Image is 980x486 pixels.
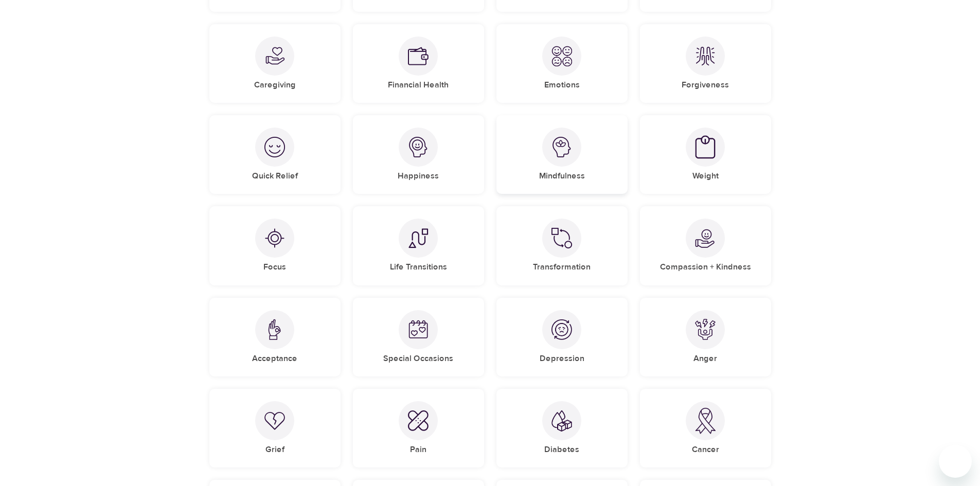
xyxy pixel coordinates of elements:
h5: Pain [410,444,426,455]
div: DiabetesDiabetes [496,389,628,467]
div: CaregivingCaregiving [209,24,341,103]
div: Life TransitionsLife Transitions [353,206,484,285]
img: Anger [695,319,716,340]
div: HappinessHappiness [353,115,484,194]
h5: Anger [693,353,717,364]
div: MindfulnessMindfulness [496,115,628,194]
img: Happiness [408,137,429,157]
h5: Life Transitions [390,262,447,273]
div: CancerCancer [640,389,771,467]
h5: Acceptance [252,353,297,364]
div: PainPain [353,389,484,467]
div: Quick ReliefQuick Relief [209,115,341,194]
div: Compassion + KindnessCompassion + Kindness [640,206,771,285]
h5: Depression [540,353,584,364]
h5: Caregiving [254,80,296,91]
img: Special Occasions [408,319,429,340]
img: Forgiveness [695,46,716,66]
div: Financial HealthFinancial Health [353,24,484,103]
h5: Special Occasions [383,353,453,364]
h5: Focus [263,262,286,273]
img: Caregiving [264,46,285,66]
h5: Quick Relief [252,171,298,182]
h5: Forgiveness [682,80,729,91]
img: Cancer [695,408,716,434]
div: AcceptanceAcceptance [209,298,341,376]
div: EmotionsEmotions [496,24,628,103]
img: Focus [264,228,285,248]
h5: Grief [265,444,284,455]
h5: Diabetes [544,444,579,455]
h5: Cancer [692,444,719,455]
div: DepressionDepression [496,298,628,376]
img: Pain [408,410,429,431]
div: Special OccasionsSpecial Occasions [353,298,484,376]
img: Acceptance [264,319,285,340]
h5: Mindfulness [539,171,585,182]
img: Quick Relief [264,137,285,157]
h5: Compassion + Kindness [660,262,751,273]
div: AngerAnger [640,298,771,376]
h5: Transformation [533,262,591,273]
img: Depression [551,319,572,340]
img: Grief [264,411,285,430]
img: Diabetes [551,410,572,432]
img: Emotions [551,46,572,66]
div: GriefGrief [209,389,341,467]
h5: Financial Health [388,80,449,91]
h5: Emotions [544,80,580,91]
div: ForgivenessForgiveness [640,24,771,103]
img: Transformation [551,228,572,248]
img: Life Transitions [408,228,429,248]
h5: Weight [692,171,719,182]
h5: Happiness [398,171,439,182]
div: TransformationTransformation [496,206,628,285]
div: WeightWeight [640,115,771,194]
img: Financial Health [408,46,429,66]
img: Weight [695,135,716,159]
img: Mindfulness [551,137,572,157]
img: Compassion + Kindness [695,228,716,248]
iframe: Button to launch messaging window [939,445,972,478]
div: FocusFocus [209,206,341,285]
